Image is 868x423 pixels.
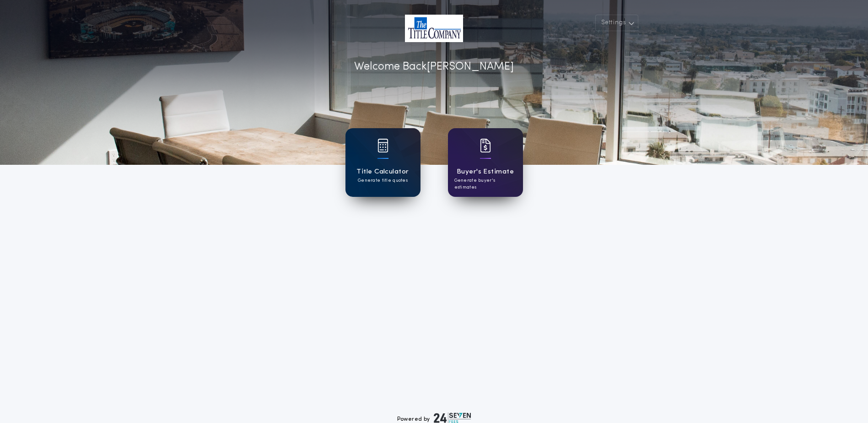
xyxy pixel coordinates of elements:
a: card iconBuyer's EstimateGenerate buyer's estimates [448,128,523,197]
h1: Title Calculator [356,167,409,177]
img: card icon [480,139,491,152]
p: Generate buyer's estimates [454,177,517,191]
h1: Buyer's Estimate [457,167,514,177]
p: Welcome Back [PERSON_NAME] [354,59,514,75]
a: card iconTitle CalculatorGenerate title quotes [345,128,421,197]
img: account-logo [405,15,463,42]
button: Settings [595,15,638,31]
p: Generate title quotes [358,177,408,184]
img: card icon [377,139,388,152]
